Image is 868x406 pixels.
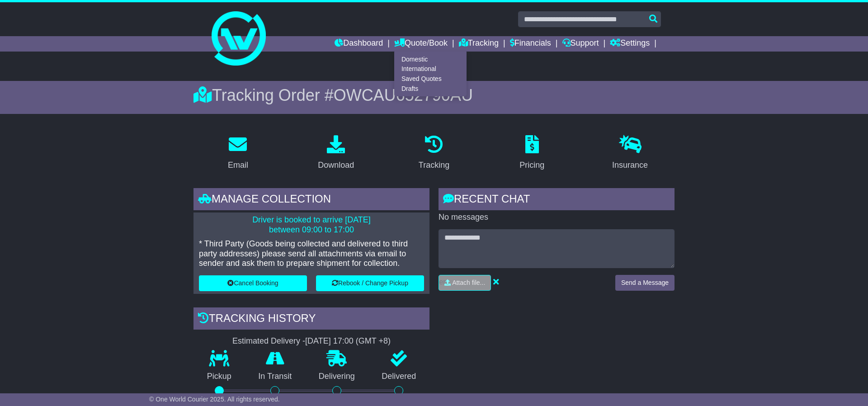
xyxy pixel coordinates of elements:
[395,84,466,94] a: Drafts
[193,188,429,212] div: Manage collection
[519,159,544,171] div: Pricing
[413,132,455,175] a: Tracking
[222,132,254,175] a: Email
[606,132,654,175] a: Insurance
[193,372,245,382] p: Pickup
[245,372,306,382] p: In Transit
[334,86,473,104] span: OWCAU652790AU
[439,188,675,212] div: RECENT CHAT
[228,159,248,171] div: Email
[395,54,466,64] a: Domestic
[459,36,499,52] a: Tracking
[199,239,424,269] p: * Third Party (Goods being collected and delivered to third party addresses) please send all atta...
[395,64,466,74] a: International
[199,215,424,235] p: Driver is booked to arrive [DATE] between 09:00 to 17:00
[394,52,467,96] div: Quote/Book
[193,85,675,105] div: Tracking Order #
[395,74,466,84] a: Saved Quotes
[394,36,448,52] a: Quote/Book
[318,159,354,171] div: Download
[193,336,429,346] div: Estimated Delivery -
[368,372,430,382] p: Delivered
[510,36,551,52] a: Financials
[562,36,599,52] a: Support
[610,36,650,52] a: Settings
[514,132,550,175] a: Pricing
[335,36,383,52] a: Dashboard
[615,275,675,291] button: Send a Message
[419,159,449,171] div: Tracking
[199,275,307,291] button: Cancel Booking
[312,132,360,175] a: Download
[316,275,424,291] button: Rebook / Change Pickup
[305,372,368,382] p: Delivering
[305,336,391,346] div: [DATE] 17:00 (GMT +8)
[193,307,429,332] div: Tracking history
[439,212,675,222] p: No messages
[149,396,280,403] span: © One World Courier 2025. All rights reserved.
[612,159,648,171] div: Insurance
